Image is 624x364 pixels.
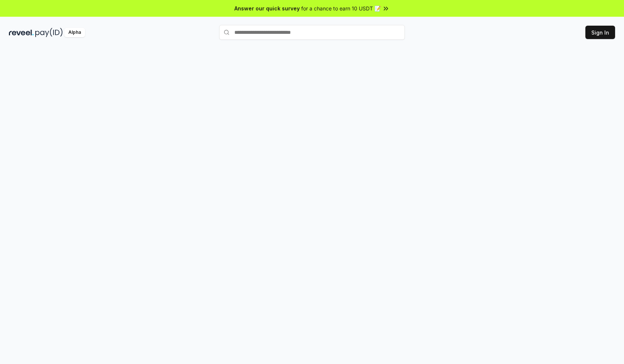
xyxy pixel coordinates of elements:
[35,28,63,37] img: pay_id
[64,28,85,37] div: Alpha
[585,26,615,39] button: Sign In
[234,4,300,12] span: Answer our quick survey
[301,4,381,12] span: for a chance to earn 10 USDT 📝
[9,28,34,37] img: reveel_dark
